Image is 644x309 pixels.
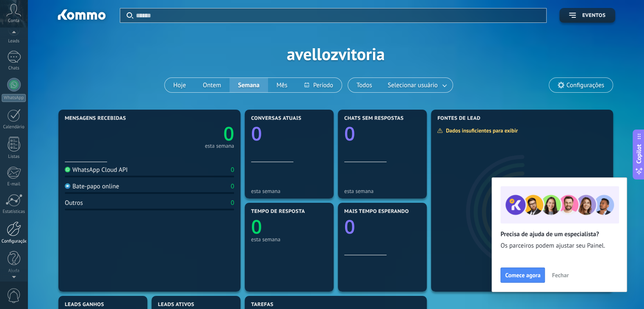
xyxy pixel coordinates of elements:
[2,94,26,102] div: WhatsApp
[559,8,615,23] button: Eventos
[567,82,604,89] span: Configurações
[344,209,409,215] span: Mais tempo esperando
[2,239,26,244] div: Configurações
[65,167,70,172] img: WhatsApp Cloud API
[231,199,234,207] div: 0
[344,214,355,240] text: 0
[251,116,301,121] span: Conversas atuais
[500,268,545,283] button: Comece agora
[296,78,342,92] button: Período
[268,78,296,92] button: Mês
[386,80,439,91] span: Selecionar usuário
[635,144,643,164] span: Copilot
[251,236,327,243] div: esta semana
[500,230,618,238] h2: Precisa de ajuda de um especialista?
[158,302,194,308] span: Leads ativos
[2,182,26,187] div: E-mail
[251,121,262,146] text: 0
[505,272,540,278] span: Comece agora
[251,302,274,308] span: Tarefas
[437,116,481,121] span: Fontes de lead
[231,182,234,190] div: 0
[194,78,229,92] button: Ontem
[165,78,194,92] button: Hoje
[251,188,327,194] div: esta semana
[2,209,26,215] div: Estatísticas
[231,166,234,174] div: 0
[344,121,355,146] text: 0
[2,124,26,130] div: Calendário
[437,127,524,134] div: Dados insuficientes para exibir
[344,188,420,194] div: esta semana
[65,183,70,189] img: Bate-papo online
[348,78,381,92] button: Todos
[2,268,26,274] div: Ajuda
[500,242,618,250] span: Os parceiros podem ajustar seu Painel.
[582,13,605,19] span: Eventos
[65,166,128,174] div: WhatsApp Cloud API
[251,209,305,215] span: Tempo de resposta
[2,154,26,160] div: Listas
[229,78,268,92] button: Semana
[65,116,126,121] span: Mensagens recebidas
[2,66,26,71] div: Chats
[344,116,404,121] span: Chats sem respostas
[205,144,234,148] div: esta semana
[8,18,19,24] span: Conta
[548,269,572,281] button: Fechar
[65,199,83,207] div: Outros
[149,121,234,146] a: 0
[2,39,26,44] div: Leads
[65,182,119,190] div: Bate-papo online
[381,78,453,92] button: Selecionar usuário
[552,272,569,278] span: Fechar
[65,302,104,308] span: Leads ganhos
[251,214,262,240] text: 0
[223,121,234,146] text: 0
